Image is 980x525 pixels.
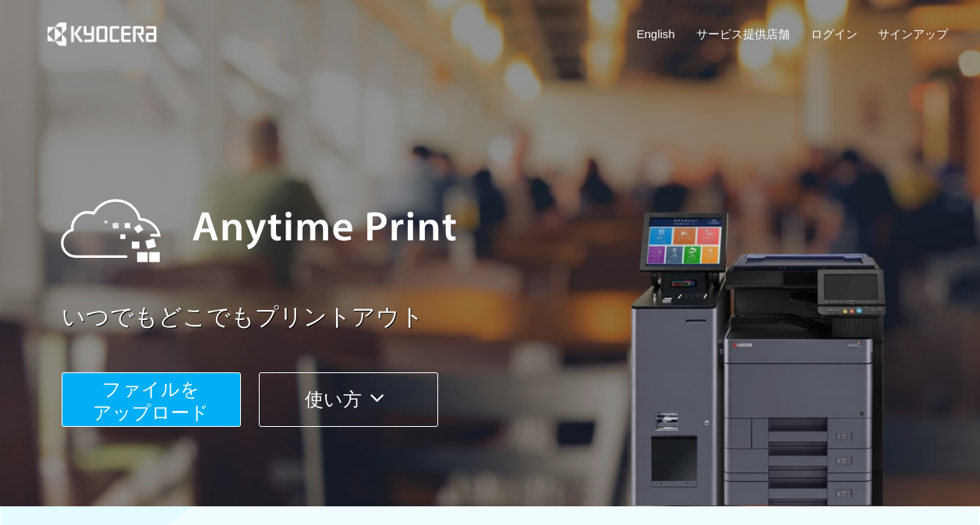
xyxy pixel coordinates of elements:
[93,379,209,423] span: ファイルを ​​アップロード
[878,26,948,42] a: サインアップ
[637,26,675,42] a: English
[62,372,241,427] button: ファイルを​​アップロード
[811,26,858,42] a: ログイン
[62,301,958,334] a: いつでもどこでもプリントアウト
[696,26,790,42] a: サービス提供店舗
[259,372,438,427] button: 使い方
